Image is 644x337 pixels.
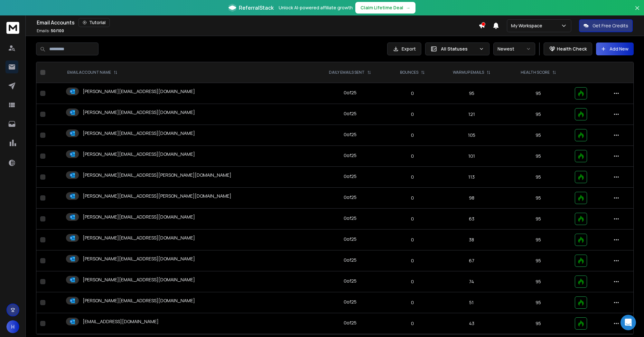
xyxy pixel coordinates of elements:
[391,195,434,201] p: 0
[441,46,476,52] p: All Statuses
[437,188,506,209] td: 98
[344,278,357,284] div: 0 of 25
[506,104,571,125] td: 95
[633,4,641,19] button: Close banner
[391,278,434,285] p: 0
[557,46,587,52] p: Health Check
[596,42,634,55] button: Add New
[51,28,64,33] span: 50 / 100
[406,5,410,11] span: →
[344,320,357,326] div: 0 of 25
[6,320,19,333] button: H
[437,125,506,146] td: 105
[391,320,434,327] p: 0
[391,299,434,306] p: 0
[511,23,545,29] p: My Workspace
[355,2,415,14] button: Claim Lifetime Deal→
[493,42,535,55] button: Newest
[329,70,365,75] p: DAILY EMAILS SENT
[83,193,231,199] p: [PERSON_NAME][EMAIL_ADDRESS][PERSON_NAME][DOMAIN_NAME]
[83,151,195,157] p: [PERSON_NAME][EMAIL_ADDRESS][DOMAIN_NAME]
[344,173,357,180] div: 0 of 25
[344,194,357,201] div: 0 of 25
[437,104,506,125] td: 121
[37,28,64,33] p: Emails :
[506,292,571,313] td: 95
[506,271,571,292] td: 95
[437,292,506,313] td: 51
[391,153,434,159] p: 0
[344,110,357,117] div: 0 of 25
[544,42,592,55] button: Health Check
[437,83,506,104] td: 95
[83,297,195,304] p: [PERSON_NAME][EMAIL_ADDRESS][DOMAIN_NAME]
[621,315,636,330] div: Open Intercom Messenger
[391,132,434,138] p: 0
[344,299,357,305] div: 0 of 25
[83,256,195,262] p: [PERSON_NAME][EMAIL_ADDRESS][DOMAIN_NAME]
[79,18,110,27] button: Tutorial
[437,313,506,334] td: 43
[83,88,195,95] p: [PERSON_NAME][EMAIL_ADDRESS][DOMAIN_NAME]
[391,216,434,222] p: 0
[83,235,195,241] p: [PERSON_NAME][EMAIL_ADDRESS][DOMAIN_NAME]
[506,188,571,209] td: 95
[521,70,550,75] p: HEALTH SCORE
[387,42,421,55] button: Export
[437,146,506,167] td: 101
[344,236,357,242] div: 0 of 25
[344,152,357,159] div: 0 of 25
[579,19,633,32] button: Get Free Credits
[344,131,357,138] div: 0 of 25
[506,250,571,271] td: 95
[391,111,434,117] p: 0
[437,229,506,250] td: 38
[83,130,195,136] p: [PERSON_NAME][EMAIL_ADDRESS][DOMAIN_NAME]
[506,83,571,104] td: 95
[437,250,506,271] td: 67
[239,4,274,12] span: ReferralStack
[506,229,571,250] td: 95
[83,318,159,325] p: [EMAIL_ADDRESS][DOMAIN_NAME]
[506,125,571,146] td: 95
[506,313,571,334] td: 95
[506,209,571,229] td: 95
[391,257,434,264] p: 0
[391,90,434,97] p: 0
[400,70,418,75] p: BOUNCES
[344,257,357,263] div: 0 of 25
[593,23,628,29] p: Get Free Credits
[506,146,571,167] td: 95
[37,18,479,27] div: Email Accounts
[279,5,353,11] p: Unlock AI-powered affiliate growth
[83,276,195,283] p: [PERSON_NAME][EMAIL_ADDRESS][DOMAIN_NAME]
[67,70,117,75] div: EMAIL ACCOUNT NAME
[391,174,434,180] p: 0
[437,209,506,229] td: 63
[83,109,195,116] p: [PERSON_NAME][EMAIL_ADDRESS][DOMAIN_NAME]
[83,214,195,220] p: [PERSON_NAME][EMAIL_ADDRESS][DOMAIN_NAME]
[83,172,231,178] p: [PERSON_NAME][EMAIL_ADDRESS][PERSON_NAME][DOMAIN_NAME]
[437,271,506,292] td: 74
[506,167,571,188] td: 95
[344,215,357,221] div: 0 of 25
[453,70,484,75] p: WARMUP EMAILS
[344,89,357,96] div: 0 of 25
[391,237,434,243] p: 0
[437,167,506,188] td: 113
